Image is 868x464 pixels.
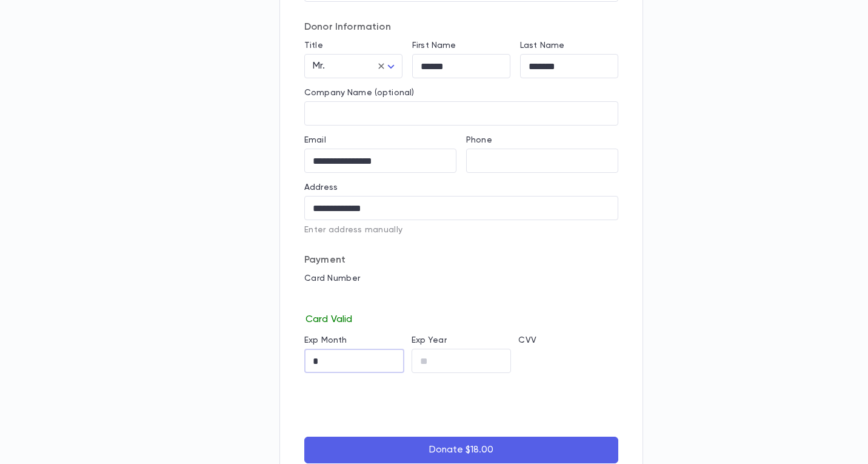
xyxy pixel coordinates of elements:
label: Exp Year [412,335,447,345]
iframe: card [304,287,618,311]
label: Company Name (optional) [304,88,414,98]
p: Enter address manually [304,225,618,235]
label: Phone [466,135,492,145]
p: Donor Information [304,21,618,33]
p: Payment [304,254,618,266]
div: Mr. [304,55,402,78]
button: Donate $18.00 [304,437,618,463]
label: Exp Month [304,335,347,345]
iframe: cvv [518,349,618,373]
p: Card Valid [304,311,618,326]
label: Title [304,41,323,50]
p: CVV [518,335,618,345]
p: Card Number [304,274,618,283]
label: First Name [412,41,456,50]
label: Address [304,183,338,192]
label: Last Name [520,41,564,50]
span: Mr. [313,61,325,71]
label: Email [304,135,326,145]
